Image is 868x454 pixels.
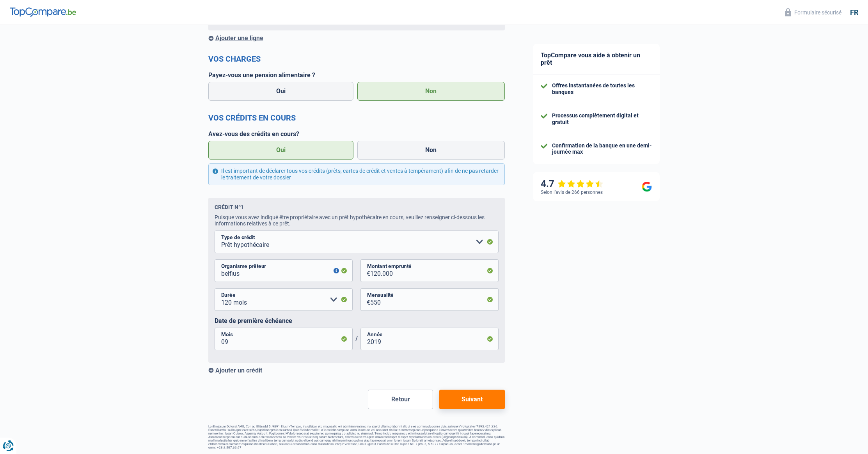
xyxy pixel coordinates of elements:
label: Non [357,82,505,101]
div: Ajouter une ligne [208,34,505,42]
div: Ajouter un crédit [208,367,505,374]
button: Retour [368,390,433,409]
label: Payez-vous une pension alimentaire ? [208,71,505,79]
span: € [360,259,370,282]
label: Avez-vous des crédits en cours? [208,130,505,138]
label: Date de première échéance [215,317,499,325]
div: Crédit nº1 [215,204,244,210]
img: TopCompare Logo [10,7,76,17]
div: 4.7 [541,178,604,190]
label: Non [357,141,505,160]
div: Il est important de déclarer tous vos crédits (prêts, cartes de crédit et ventes à tempérament) a... [208,163,505,185]
h2: Vos charges [208,54,505,64]
footer: LorEmipsum Dolorsi AME, Con ad Elitsedd 5, 9891 Eiusm-Tempor, inc utlabor etd magnaaliq eni admin... [208,425,505,449]
h2: Vos crédits en cours [208,113,505,122]
div: Selon l’avis de 266 personnes [541,190,603,195]
label: Oui [208,141,354,160]
button: Formulaire sécurisé [780,6,846,19]
div: Offres instantanées de toutes les banques [552,82,652,96]
button: Suivant [439,390,504,409]
div: Puisque vous avez indiqué être propriétaire avec un prêt hypothécaire en cours, veuillez renseign... [215,214,499,227]
div: TopCompare vous aide à obtenir un prêt [533,44,660,74]
input: AAAA [360,328,499,350]
span: € [360,288,370,311]
div: Confirmation de la banque en une demi-journée max [552,142,652,156]
div: fr [850,8,858,17]
input: MM [215,328,353,350]
label: Oui [208,82,354,101]
div: Processus complètement digital et gratuit [552,112,652,126]
span: / [353,335,360,342]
